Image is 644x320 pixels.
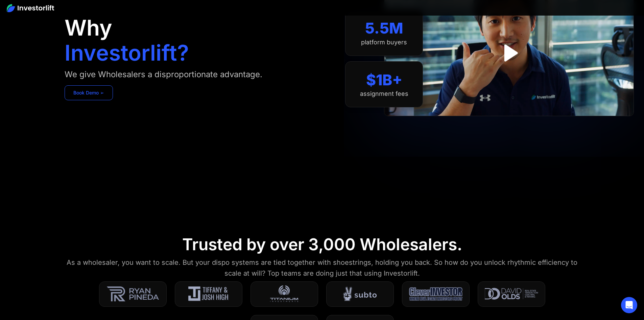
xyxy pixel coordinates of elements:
div: Trusted by over 3,000 Wholesalers. [182,235,462,254]
div: As a wholesaler, you want to scale. But your dispo systems are tied together with shoestrings, ho... [65,257,580,279]
h1: Investorlift? [65,42,189,64]
a: open lightbox [494,38,524,68]
div: 5.5M [365,19,403,37]
div: Open Intercom Messenger [621,297,637,313]
div: $1B+ [366,71,402,89]
iframe: Customer reviews powered by Trustpilot [458,120,560,128]
a: Book Demo ➢ [65,85,113,100]
h1: Why [65,17,112,39]
div: assignment fees [360,90,408,98]
div: platform buyers [361,39,407,46]
div: We give Wholesalers a disproportionate advantage. [65,69,262,80]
